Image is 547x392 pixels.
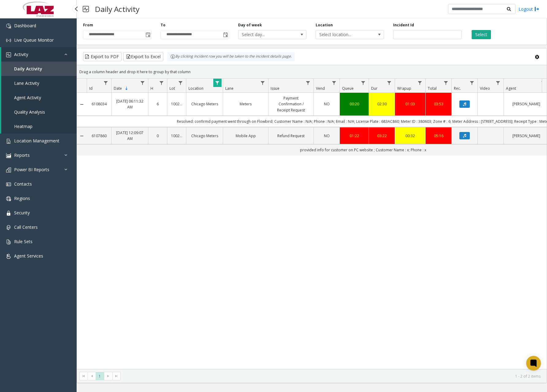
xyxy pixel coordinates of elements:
img: 'icon' [6,168,11,172]
img: 'icon' [6,196,11,201]
a: [DATE] 12:09:07 AM [115,130,144,141]
img: 'icon' [6,139,11,144]
span: Lane Activity [14,80,39,86]
a: Wrapup Filter Menu [416,79,424,87]
span: Activity [14,51,28,57]
img: 'icon' [6,38,11,43]
img: 'icon' [6,182,11,187]
span: Select day... [238,30,293,39]
a: 0 [152,133,163,139]
a: Quality Analysis [1,105,77,119]
a: NO [317,101,336,107]
button: Select [472,30,491,39]
label: Day of week [238,22,262,28]
span: Power BI Reports [14,167,49,172]
a: 6 [152,101,163,107]
span: Rec. [454,86,461,91]
span: Dur [371,86,378,91]
span: Reports [14,152,30,158]
span: Queue [342,86,354,91]
a: 00:32 [399,133,422,139]
span: Quality Analysis [14,109,45,115]
a: [DATE] 06:11:32 AM [115,98,144,110]
a: Date Filter Menu [139,79,147,87]
span: Total [428,86,437,91]
span: Rule Sets [14,239,32,244]
img: 'icon' [6,153,11,158]
a: 03:22 [373,133,391,139]
span: NO [324,101,330,107]
a: Total Filter Menu [442,79,450,87]
a: 01:03 [399,101,422,107]
img: infoIcon.svg [170,54,175,59]
span: Heatmap [14,123,32,129]
a: 03:53 [429,101,448,107]
a: Lane Filter Menu [259,79,267,87]
a: Mobile App [227,133,264,139]
a: Logout [519,6,539,12]
a: Queue Filter Menu [359,79,367,87]
a: 02:30 [373,101,391,107]
button: Export to Excel [123,52,163,61]
span: NO [324,133,330,138]
span: Id [89,86,93,91]
a: Collapse Details [77,134,87,138]
a: [PERSON_NAME] [507,133,545,139]
span: Dashboard [14,23,36,28]
a: 6108034 [90,101,108,107]
a: [PERSON_NAME] [507,101,545,107]
span: Page 1 [96,372,104,380]
img: logout [534,6,539,12]
a: Id Filter Menu [102,79,110,87]
div: Drag a column header and drop it here to group by that column [77,66,547,77]
a: Lot Filter Menu [177,79,185,87]
img: 'icon' [6,254,11,259]
a: Daily Activity [1,62,77,76]
span: Lane [225,86,234,91]
div: By clicking Incident row you will be taken to the incident details page. [167,52,295,61]
span: Location [188,86,203,91]
span: Vend [316,86,325,91]
a: Payment Confirmation / Receipt Request [272,95,310,113]
a: Chicago Meters [190,101,219,107]
span: Video [480,86,490,91]
span: Daily Activity [14,66,42,72]
a: 01:22 [344,133,365,139]
span: Security [14,210,30,216]
a: Chicago Meters [190,133,219,139]
a: H Filter Menu [158,79,166,87]
label: Location [316,22,333,28]
a: Vend Filter Menu [330,79,338,87]
button: Export to PDF [83,52,122,61]
span: Issue [271,86,279,91]
a: Issue Filter Menu [304,79,312,87]
img: 'icon' [6,225,11,230]
a: 05:16 [429,133,448,139]
span: Call Centers [14,224,38,230]
span: Select location... [316,30,370,39]
span: Contacts [14,181,32,187]
a: 100240 [171,101,182,107]
a: Lane Activity [1,76,77,90]
span: Toggle popup [144,30,151,39]
a: 00:20 [344,101,365,107]
img: 'icon' [6,239,11,244]
img: pageIcon [83,2,89,17]
span: Lot [169,86,175,91]
img: 'icon' [6,24,11,28]
span: Regions [14,195,30,201]
a: Rec. Filter Menu [468,79,476,87]
span: Date [114,86,122,91]
label: From [83,22,93,28]
h3: Daily Activity [92,2,142,17]
a: 6107860 [90,133,108,139]
span: Live Queue Monitor [14,37,54,43]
